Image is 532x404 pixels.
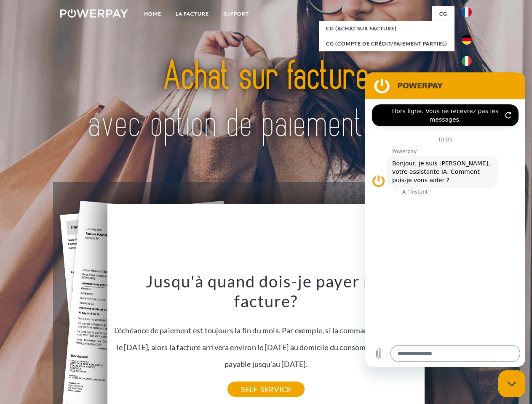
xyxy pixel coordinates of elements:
[227,382,305,397] a: SELF-SERVICE
[137,6,168,21] a: Home
[168,6,216,21] a: LA FACTURE
[80,40,452,161] img: title-powerpay_fr.svg
[60,9,128,18] img: logo-powerpay-white.svg
[112,271,420,311] h3: Jusqu'à quand dois-je payer ma facture?
[462,7,472,17] img: fr
[365,72,525,367] iframe: Fenêtre de messagerie
[112,271,420,389] div: L'échéance de paiement est toujours la fin du mois. Par exemple, si la commande a été passée le [...
[462,35,472,45] img: de
[216,6,256,21] a: Support
[432,6,454,21] a: CG
[319,21,454,36] a: CG (achat sur facture)
[319,36,454,51] a: CG (Compte de crédit/paiement partiel)
[498,370,525,397] iframe: Bouton de lancement de la fenêtre de messagerie, conversation en cours
[462,56,472,66] img: it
